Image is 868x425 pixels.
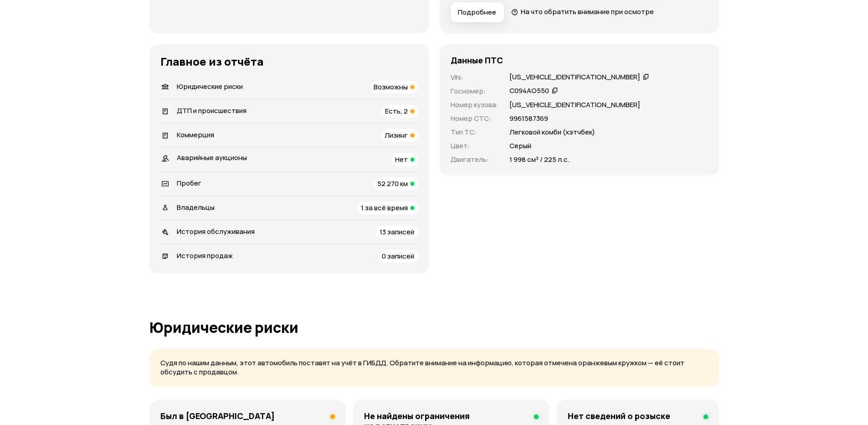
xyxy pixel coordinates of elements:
p: Номер СТС : [451,114,498,124]
p: Серый [509,141,531,151]
span: Нет [395,155,408,164]
span: На что обратить внимание при осмотре [521,7,654,16]
span: Возможны [374,82,408,92]
span: ДТП и происшествия [177,106,247,115]
p: Госномер : [451,86,498,96]
p: Цвет : [451,141,498,151]
span: 13 записей [380,227,414,237]
span: Пробег [177,178,201,188]
span: История обслуживания [177,227,255,236]
span: Коммерция [177,130,214,140]
p: Судя по нашим данным, этот автомобиль поставят на учёт в ГИБДД. Обратите внимание на информацию, ... [160,358,708,377]
a: На что обратить внимание при осмотре [511,7,654,16]
h3: Главное из отчёта [160,55,418,68]
p: Двигатель : [451,155,498,165]
p: Легковой комби (хэтчбек) [509,127,595,137]
p: VIN : [451,73,498,83]
p: 1 998 см³ / 225 л.с. [509,155,570,165]
p: [US_VEHICLE_IDENTIFICATION_NUMBER] [509,100,640,110]
span: 1 за всё время [361,203,408,212]
div: С094АО550 [509,86,549,96]
span: История продаж [177,251,233,260]
span: Юридические риски [177,82,243,91]
p: Номер кузова : [451,100,498,110]
h4: Был в [GEOGRAPHIC_DATA] [160,411,275,421]
h4: Нет сведений о розыске [568,411,670,421]
div: [US_VEHICLE_IDENTIFICATION_NUMBER] [509,73,640,82]
span: Лизинг [385,130,408,140]
span: Владельцы [177,202,215,212]
span: Подробнее [458,8,496,17]
span: 52 270 км [377,179,408,188]
span: 0 записей [382,251,414,261]
h1: Юридические риски [149,319,719,336]
span: Есть, 2 [385,106,408,116]
button: Подробнее [451,2,504,22]
p: Тип ТС : [451,127,498,137]
p: 9961587369 [509,114,548,124]
h4: Данные ПТС [451,55,503,65]
span: Аварийные аукционы [177,153,247,162]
